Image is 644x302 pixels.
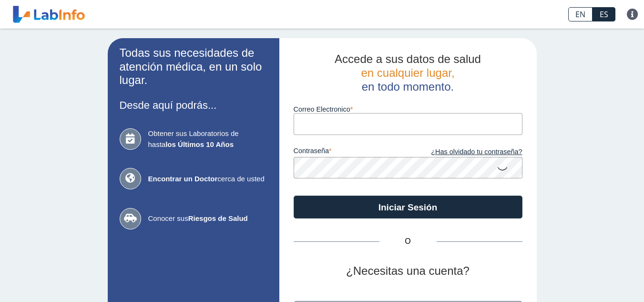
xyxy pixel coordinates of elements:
span: cerca de usted [148,174,267,185]
h2: ¿Necesitas una cuenta? [294,264,522,278]
b: Riesgos de Salud [188,214,248,222]
span: en cualquier lugar, [361,66,454,79]
label: contraseña [294,147,408,157]
span: en todo momento. [362,80,454,93]
h2: Todas sus necesidades de atención médica, en un solo lugar. [120,46,267,87]
b: los Últimos 10 Años [165,140,234,148]
b: Encontrar un Doctor [148,175,218,183]
span: Accede a sus datos de salud [335,52,481,65]
a: EN [568,7,593,21]
a: ES [593,7,615,21]
span: Conocer sus [148,213,267,224]
h3: Desde aquí podrás... [120,99,267,111]
span: Obtener sus Laboratorios de hasta [148,128,267,150]
button: Iniciar Sesión [294,196,522,219]
a: ¿Has olvidado tu contraseña? [408,147,522,157]
label: Correo Electronico [294,105,522,113]
span: O [379,236,437,247]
